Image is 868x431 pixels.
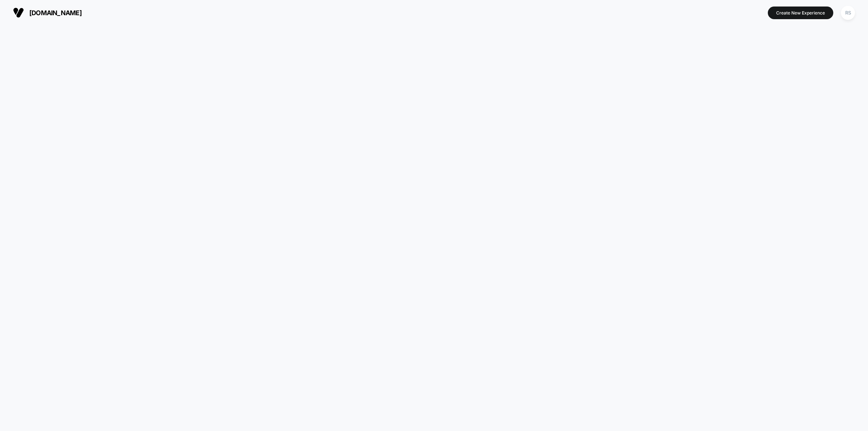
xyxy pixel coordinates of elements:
[839,5,857,20] button: RS
[13,7,24,18] img: Visually logo
[11,7,84,18] button: [DOMAIN_NAME]
[841,6,855,20] div: RS
[768,7,833,19] button: Create New Experience
[29,9,82,17] span: [DOMAIN_NAME]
